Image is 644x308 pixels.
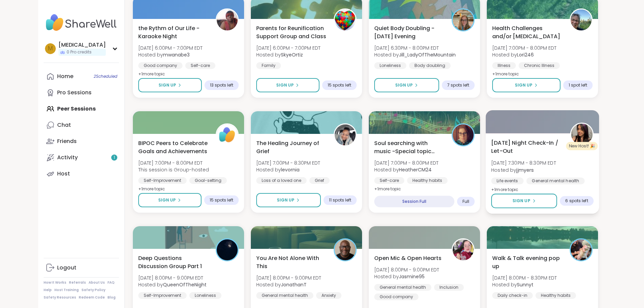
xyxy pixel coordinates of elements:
button: Sign Up [138,78,202,92]
button: Sign Up [491,194,557,208]
span: Hosted by [374,51,456,58]
button: Sign Up [374,78,439,92]
span: The Healing Journey of Grief [256,139,326,156]
a: Safety Policy [81,288,105,292]
span: [DATE] 8:00PM - 8:30PM EDT [492,275,557,281]
div: Goal-setting [189,177,227,184]
div: [MEDICAL_DATA] [58,41,106,49]
img: Jill_LadyOfTheMountain [453,9,474,30]
span: Hosted by [256,51,320,58]
span: Open Mic & Open Hearts [374,254,442,262]
img: HeatherCM24 [453,124,474,145]
span: Hosted by [374,273,439,280]
span: Parents for Reunification Support Group and Class [256,24,326,41]
span: Hosted by [138,51,202,58]
span: 11 spots left [329,197,351,203]
span: [DATE] 8:00PM - 9:00PM EDT [256,275,321,281]
img: SkyeOrtiz [335,9,356,30]
button: Sign Up [138,193,201,207]
a: Logout [44,260,119,276]
span: Quiet Body Doubling -[DATE] Evening [374,24,444,41]
span: You Are Not Alone With This [256,254,326,270]
div: Grief [309,177,330,184]
span: Hosted by [374,166,438,173]
a: About Us [89,280,105,285]
div: General mental health [374,284,431,291]
span: [DATE] 6:00PM - 7:00PM EDT [256,45,320,51]
b: Sunnyt [517,281,533,288]
a: Host [44,166,119,182]
div: Chronic Illness [519,62,560,69]
span: [DATE] 6:00PM - 7:00PM EDT [138,45,202,51]
div: Healthy habits [407,177,448,184]
a: Referrals [69,280,86,285]
span: M [48,44,53,53]
div: Loss of a loved one [256,177,307,184]
div: Body doubling [409,62,451,69]
div: Loneliness [374,62,406,69]
span: Walk & Talk evening pop up [492,254,562,270]
span: [DATE] 7:00PM - 8:00PM EDT [138,160,209,166]
div: Activity [57,154,78,161]
span: the Rythm of Our Life - Karaoke Night [138,24,208,41]
div: Self-Improvement [138,292,187,299]
div: Healthy habits [535,292,576,299]
span: 15 spots left [328,82,351,88]
img: JonathanT [335,239,356,260]
div: Good company [374,293,419,300]
a: Activity1 [44,149,119,166]
span: 6 spots left [565,198,588,204]
a: Blog [108,295,116,300]
div: Chat [57,121,71,129]
span: [DATE] Night Check-In / Let-Out [491,139,563,155]
b: HeatherCM24 [399,166,432,173]
span: Soul searching with music -Special topic edition! [374,139,444,156]
a: Host Training [54,288,79,292]
div: General mental health [256,292,313,299]
a: Redeem Code [79,295,105,300]
b: Lori246 [517,51,534,58]
span: Hosted by [491,166,556,173]
div: Self-care [185,62,215,69]
span: [DATE] 7:00PM - 8:00PM EDT [374,160,438,166]
div: Self-care [374,177,404,184]
div: Inclusion [434,284,464,291]
a: How It Works [44,280,66,285]
a: Friends [44,133,119,149]
span: [DATE] 7:30PM - 8:30PM EDT [491,160,556,166]
div: Good company [138,62,183,69]
span: Health Challenges and/or [MEDICAL_DATA] [492,24,562,41]
b: levornia [281,166,300,173]
b: Jasmine95 [399,273,425,280]
b: jjmyers [516,166,533,173]
div: Logout [57,264,76,271]
div: General mental health [526,177,585,184]
span: 13 spots left [210,82,233,88]
div: Illness [492,62,516,69]
a: Help [44,288,52,292]
a: Chat [44,117,119,133]
span: Sign Up [159,82,176,88]
span: [DATE] 8:00PM - 9:00PM EDT [138,275,207,281]
span: 1 [114,155,115,161]
span: [DATE] 7:00PM - 8:30PM EDT [256,160,320,166]
div: Pro Sessions [57,89,92,96]
div: Self-Improvement [138,177,187,184]
img: ShareWell [217,124,238,145]
img: Sunnyt [571,239,592,260]
span: Sign Up [277,197,294,203]
span: Sign Up [515,82,532,88]
b: Jill_LadyOfTheMountain [399,51,456,58]
span: Hosted by [256,166,320,173]
div: Session Full [374,196,454,207]
div: Host [57,170,70,177]
b: JonathanT [281,281,307,288]
b: mwanabe3 [163,51,190,58]
span: Hosted by [138,281,207,288]
span: Hosted by [256,281,321,288]
a: Home2Scheduled [44,68,119,85]
img: QueenOfTheNight [217,239,238,260]
div: Friends [57,138,77,145]
div: Loneliness [189,292,221,299]
span: Sign Up [158,197,176,203]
